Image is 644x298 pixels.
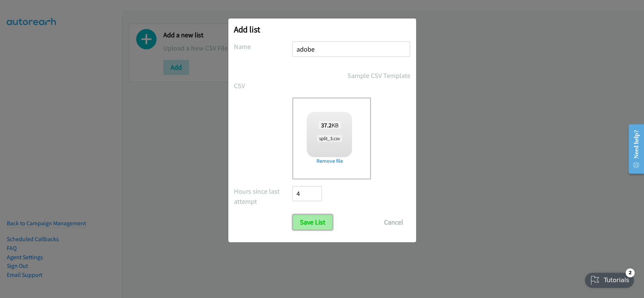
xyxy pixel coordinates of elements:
iframe: Checklist [580,265,638,292]
strong: 37.2 [321,121,331,129]
label: Name [234,41,293,52]
button: Cancel [377,215,410,230]
label: CSV [234,81,293,91]
a: Sample CSV Template [347,70,410,81]
label: Hours since last attempt [234,186,293,206]
a: Remove file [307,157,352,165]
h2: Add list [234,24,410,35]
iframe: Resource Center [622,119,644,179]
span: split_3.csv [317,135,342,142]
span: KB [318,121,341,129]
input: Save List [293,215,332,230]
